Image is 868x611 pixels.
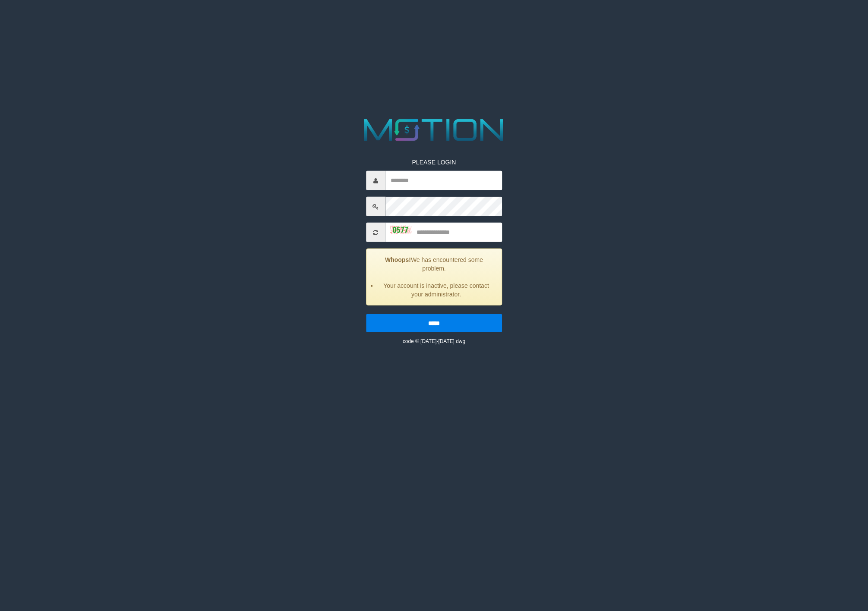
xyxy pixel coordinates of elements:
[390,225,411,234] img: captcha
[377,281,495,299] li: Your account is inactive, please contact your administrator.
[403,338,465,344] small: code © [DATE]-[DATE] dwg
[366,158,502,167] p: PLEASE LOGIN
[385,256,411,263] strong: Whoops!
[366,249,502,305] div: We has encountered some problem.
[358,115,510,145] img: MOTION_logo.png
